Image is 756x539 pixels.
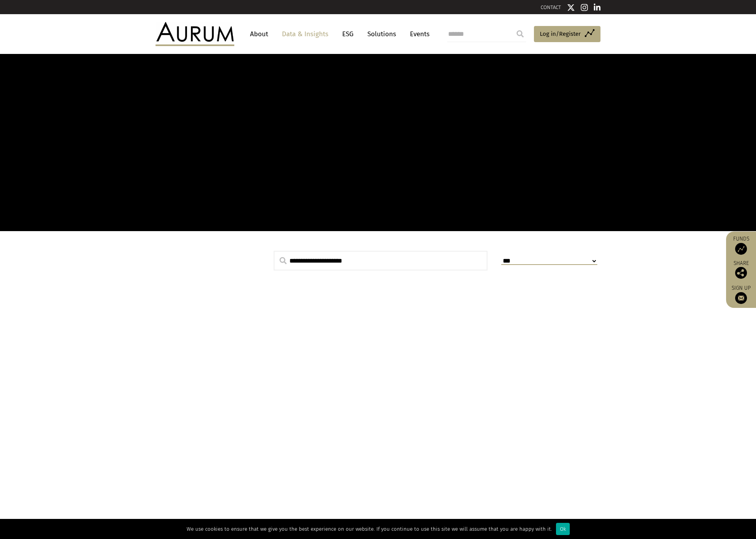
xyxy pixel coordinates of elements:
[556,523,570,535] div: Ok
[735,267,747,279] img: Share this post
[581,4,588,11] img: Instagram icon
[246,27,272,41] a: About
[541,4,561,10] a: CONTACT
[156,22,234,46] img: Aurum
[512,26,528,42] input: Submit
[534,26,600,43] a: Log in/Register
[735,292,747,304] img: Sign up to our newsletter
[567,4,575,11] img: Twitter icon
[280,257,287,264] img: search.svg
[540,29,581,39] span: Log in/Register
[278,27,332,41] a: Data & Insights
[338,27,358,41] a: ESG
[730,285,752,304] a: Sign up
[363,27,400,41] a: Solutions
[406,27,430,41] a: Events
[730,235,752,255] a: Funds
[735,243,747,255] img: Access Funds
[730,261,752,279] div: Share
[594,4,601,11] img: Linkedin icon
